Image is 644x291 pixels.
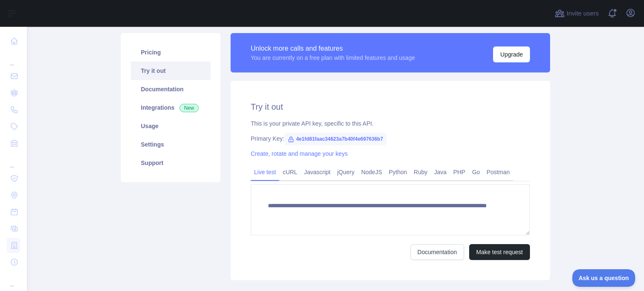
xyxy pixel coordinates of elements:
a: Live test [251,165,279,179]
div: ... [7,271,20,288]
div: Primary Key: [251,134,530,143]
a: Javascript [301,165,334,179]
a: PHP [450,165,469,179]
a: Documentation [131,80,210,98]
a: Settings [131,135,210,154]
div: Unlock more calls and features [251,44,415,54]
button: Invite users [553,7,600,20]
a: cURL [279,165,301,179]
span: 4e1fd81faac34623a7b40f4e697636b7 [284,133,387,145]
div: You are currently on a free plan with limited features and usage [251,54,415,62]
span: Invite users [566,9,599,18]
div: ... [7,50,20,67]
a: Integrations New [131,98,210,117]
a: Create, rotate and manage your keys [251,150,348,157]
h2: Try it out [251,101,530,113]
a: Pricing [131,43,210,62]
button: Upgrade [493,46,530,62]
button: Make test request [469,244,530,260]
a: NodeJS [358,165,385,179]
div: ... [7,152,20,169]
a: Java [431,165,450,179]
a: Postman [483,165,513,179]
a: Support [131,154,210,172]
div: This is your private API key, specific to this API. [251,119,530,128]
a: Usage [131,117,210,135]
a: jQuery [334,165,358,179]
a: Try it out [131,62,210,80]
span: New [179,104,199,112]
iframe: Toggle Customer Support [572,269,636,287]
a: Go [469,165,483,179]
a: Python [385,165,410,179]
a: Ruby [410,165,431,179]
a: Documentation [410,244,464,260]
